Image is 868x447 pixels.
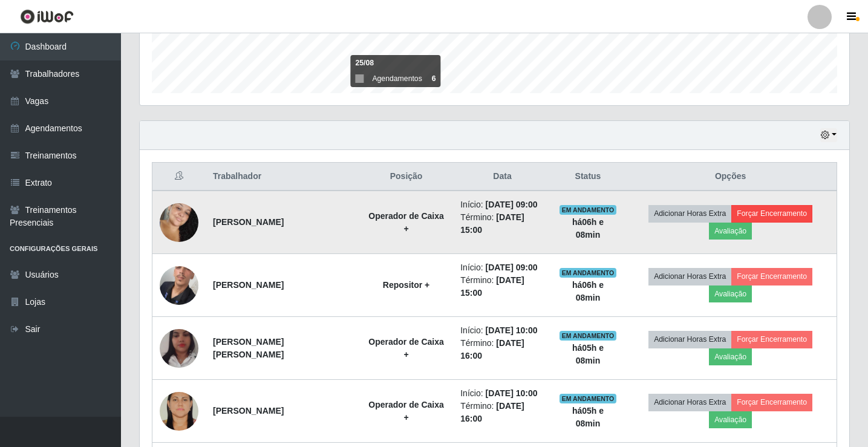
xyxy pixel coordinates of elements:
span: EM ANDAMENTO [560,331,617,341]
time: [DATE] 09:00 [485,200,537,209]
img: 1679715378616.jpeg [160,314,198,383]
li: Término: [460,211,544,237]
strong: Operador de Caixa + [368,337,444,359]
strong: Operador de Caixa + [368,400,444,422]
strong: [PERSON_NAME] [213,217,284,227]
strong: [PERSON_NAME] [PERSON_NAME] [213,337,284,359]
li: Início: [460,387,544,400]
button: Adicionar Horas Extra [648,394,731,411]
li: Término: [460,337,544,362]
button: Avaliação [709,285,752,302]
img: 1750087788307.jpeg [160,193,198,252]
li: Início: [460,324,544,337]
li: Término: [460,274,544,299]
li: Início: [460,261,544,274]
th: Status [552,163,624,191]
button: Forçar Encerramento [731,394,812,411]
button: Adicionar Horas Extra [648,331,731,348]
strong: há 05 h e 08 min [572,406,604,428]
img: 1756670424361.jpeg [160,242,198,328]
strong: [PERSON_NAME] [213,406,284,416]
time: [DATE] 09:00 [485,263,537,272]
span: EM ANDAMENTO [560,394,617,403]
li: Término: [460,400,544,425]
th: Opções [624,163,837,191]
th: Data [453,163,552,191]
strong: há 05 h e 08 min [572,343,604,365]
span: EM ANDAMENTO [560,205,617,215]
strong: há 06 h e 08 min [572,217,604,240]
strong: há 06 h e 08 min [572,280,604,302]
th: Trabalhador [206,163,359,191]
strong: Repositor + [383,280,429,290]
button: Adicionar Horas Extra [648,205,731,222]
button: Avaliação [709,223,752,240]
button: Forçar Encerramento [731,331,812,348]
strong: Operador de Caixa + [368,211,444,233]
span: EM ANDAMENTO [560,268,617,278]
button: Adicionar Horas Extra [648,268,731,285]
th: Posição [359,163,453,191]
li: Início: [460,198,544,211]
time: [DATE] 10:00 [485,388,537,398]
strong: [PERSON_NAME] [213,280,284,290]
button: Forçar Encerramento [731,268,812,285]
button: Avaliação [709,348,752,365]
button: Avaliação [709,411,752,428]
button: Forçar Encerramento [731,205,812,222]
time: [DATE] 10:00 [485,325,537,335]
img: 1693145473232.jpeg [160,382,198,440]
img: CoreUI Logo [20,9,74,24]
